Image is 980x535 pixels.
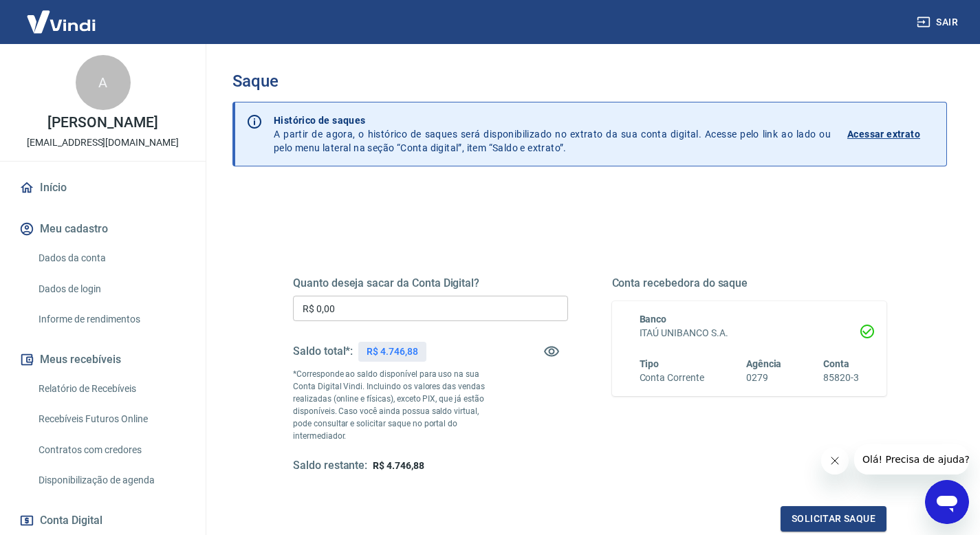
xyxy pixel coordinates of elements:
iframe: Botão para abrir a janela de mensagens [925,480,969,524]
p: R$ 4.746,88 [367,345,417,359]
a: Informe de rendimentos [33,305,189,334]
h6: 85820-3 [823,371,859,385]
p: A partir de agora, o histórico de saques será disponibilizado no extrato da sua conta digital. Ac... [274,113,831,155]
p: [PERSON_NAME] [47,116,157,130]
div: A [76,55,131,110]
h5: Saldo restante: [293,459,367,473]
button: Meus recebíveis [17,345,189,375]
iframe: Mensagem da empresa [854,444,969,474]
h5: Saldo total*: [293,345,353,358]
a: Relatório de Recebíveis [33,375,189,403]
a: Acessar extrato [847,113,935,155]
p: Histórico de saques [274,113,831,127]
p: *Corresponde ao saldo disponível para uso na sua Conta Digital Vindi. Incluindo os valores das ve... [293,368,499,442]
a: Recebíveis Futuros Online [33,405,189,433]
span: Conta [823,358,849,369]
span: Agência [746,358,782,369]
h6: 0279 [746,371,782,385]
a: Início [17,173,189,203]
img: Vindi [17,1,106,43]
span: Olá! Precisa de ajuda? [8,10,116,21]
button: Solicitar saque [781,506,886,532]
iframe: Fechar mensagem [821,447,849,474]
h5: Quanto deseja sacar da Conta Digital? [293,276,568,290]
a: Dados da conta [33,244,189,272]
button: Meu cadastro [17,214,189,244]
h6: Conta Corrente [640,371,704,385]
button: Sair [914,10,963,35]
span: Banco [640,314,667,325]
a: Disponibilização de agenda [33,466,189,494]
a: Contratos com credores [33,436,189,464]
h6: ITAÚ UNIBANCO S.A. [640,326,860,340]
span: Tipo [640,358,660,369]
a: Dados de login [33,275,189,303]
p: [EMAIL_ADDRESS][DOMAIN_NAME] [27,135,179,150]
h5: Conta recebedora do saque [612,276,887,290]
p: Acessar extrato [847,127,920,141]
h3: Saque [232,72,947,91]
span: R$ 4.746,88 [373,460,424,471]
